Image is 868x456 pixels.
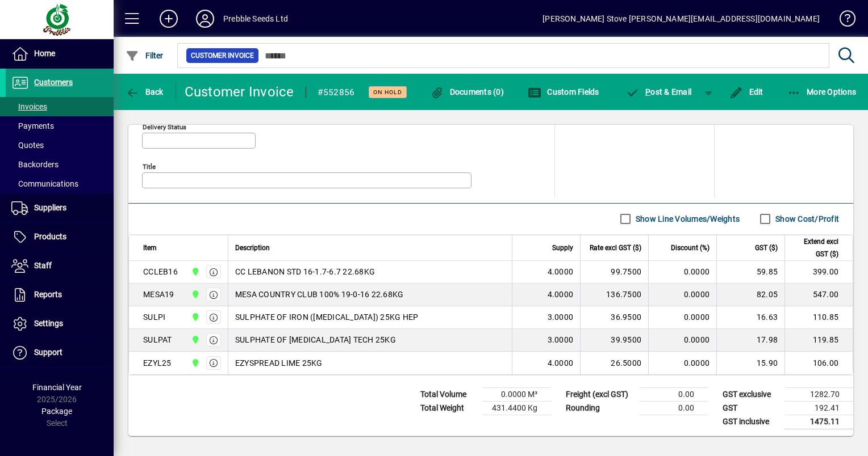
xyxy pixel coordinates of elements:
span: Home [34,49,55,58]
span: 3.0000 [548,334,574,345]
td: GST [717,401,785,415]
label: Show Line Volumes/Weights [633,213,740,225]
span: Financial Year [32,383,82,392]
span: Filter [126,51,164,60]
span: Staff [34,261,52,270]
td: 17.98 [716,329,784,352]
span: Description [235,242,270,254]
div: [PERSON_NAME] Stove [PERSON_NAME][EMAIL_ADDRESS][DOMAIN_NAME] [542,10,820,28]
button: Post & Email [620,82,698,102]
span: Settings [34,319,63,328]
mat-label: Delivery status [143,123,186,130]
td: 431.4400 Kg [483,401,551,415]
span: 4.0000 [548,289,574,300]
div: Customer Invoice [185,83,294,101]
span: On hold [373,88,402,96]
td: Rounding [560,401,640,415]
span: CHRISTCHURCH [188,288,201,301]
span: 4.0000 [548,357,574,369]
div: Prebble Seeds Ltd [223,10,288,28]
a: Backorders [6,155,114,174]
span: 4.0000 [548,266,574,277]
span: 3.0000 [548,311,574,323]
span: Suppliers [34,203,66,212]
span: Support [34,348,62,357]
span: Customers [34,78,73,87]
span: Invoices [11,102,47,111]
button: Back [123,82,166,102]
td: 0.0000 [648,284,716,306]
label: Show Cost/Profit [773,213,839,225]
span: Quotes [11,141,44,150]
span: CHRISTCHURCH [188,311,201,323]
span: Custom Fields [528,87,599,96]
div: EZYL25 [143,357,172,369]
td: Total Weight [415,401,483,415]
button: Add [151,9,187,29]
span: Payments [11,121,54,130]
td: 106.00 [784,352,853,374]
td: 0.0000 [648,306,716,329]
a: Products [6,223,114,251]
td: Freight (excl GST) [560,387,640,401]
a: Invoices [6,97,114,116]
mat-label: Title [143,162,156,170]
span: SULPHATE OF [MEDICAL_DATA] TECH 25KG [235,334,396,345]
td: 192.41 [785,401,853,415]
a: Quotes [6,136,114,155]
span: P [645,87,650,96]
td: 547.00 [784,284,853,306]
button: Documents (0) [427,82,507,102]
span: EZYSPREAD LIME 25KG [235,357,323,369]
span: CHRISTCHURCH [188,357,201,369]
span: Rate excl GST ($) [590,242,641,254]
a: Reports [6,281,114,309]
span: Communications [11,179,78,188]
a: Support [6,339,114,367]
a: Payments [6,116,114,136]
div: SULPAT [143,334,172,345]
span: Documents (0) [430,87,504,96]
span: Customer Invoice [191,50,254,61]
td: 110.85 [784,306,853,329]
span: Reports [34,290,62,299]
div: 99.7500 [587,266,641,277]
span: SULPHATE OF IRON ([MEDICAL_DATA]) 25KG HEP [235,311,419,323]
span: Back [126,87,164,96]
div: SULPI [143,311,165,323]
span: CHRISTCHURCH [188,265,201,278]
div: #552856 [318,83,355,102]
button: Profile [187,9,223,29]
span: Extend excl GST ($) [792,235,838,260]
span: ost & Email [626,87,692,96]
td: 0.0000 [648,352,716,374]
td: 82.05 [716,284,784,306]
span: Discount (%) [671,242,710,254]
td: 399.00 [784,261,853,284]
span: CHRISTCHURCH [188,333,201,346]
td: 59.85 [716,261,784,284]
td: 0.0000 [648,261,716,284]
span: GST ($) [755,242,778,254]
button: More Options [784,82,859,102]
td: GST inclusive [717,415,785,429]
span: Supply [552,242,573,254]
td: 15.90 [716,352,784,374]
div: 136.7500 [587,289,641,300]
td: 1475.11 [785,415,853,429]
span: Package [41,407,72,416]
button: Edit [727,82,766,102]
div: 26.5000 [587,357,641,369]
td: 0.00 [640,387,708,401]
button: Filter [123,45,166,66]
button: Custom Fields [525,82,602,102]
a: Suppliers [6,194,114,222]
td: Total Volume [415,387,483,401]
span: Edit [729,87,763,96]
a: Settings [6,310,114,338]
td: 1282.70 [785,387,853,401]
a: Home [6,40,114,68]
td: 0.0000 M³ [483,387,551,401]
a: Knowledge Base [831,2,854,39]
span: Backorders [11,160,59,169]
